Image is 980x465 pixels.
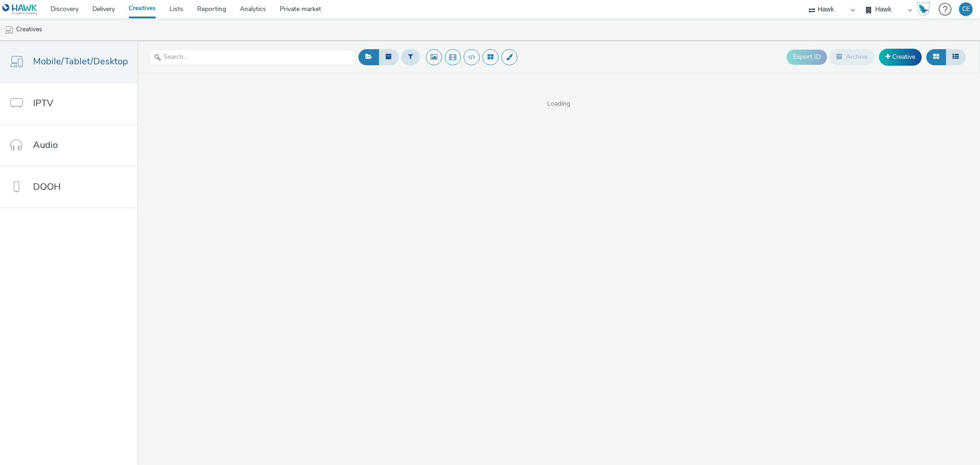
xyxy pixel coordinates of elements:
a: Creative [879,49,922,65]
span: Mobile/Tablet/Desktop [33,55,128,68]
button: Grid [926,49,946,65]
button: Export ID [787,50,827,64]
img: Hawk Academy [917,2,930,17]
button: Table [946,49,966,65]
button: Archive [829,49,874,65]
span: DOOH [33,180,61,193]
a: Hawk Academy [917,2,934,17]
span: Audio [33,138,58,152]
input: Search... [149,49,356,65]
img: mobile [5,25,14,34]
img: undefined Logo [2,4,38,15]
div: CE [962,2,970,16]
span: Loading [137,99,980,108]
span: IPTV [33,96,53,110]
